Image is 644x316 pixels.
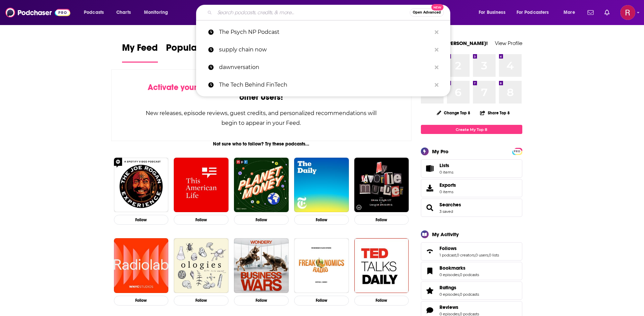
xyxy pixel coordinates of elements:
[421,179,522,197] a: Exports
[114,238,169,293] a: Radiolab
[488,253,489,257] span: ,
[144,8,168,17] span: Monitoring
[439,162,449,168] span: Lists
[456,253,457,257] span: ,
[219,23,431,41] p: The Psych NP Podcast
[112,7,135,18] a: Charts
[111,141,412,147] div: Not sure who to follow? Try these podcasts...
[234,158,289,212] img: Planet Money
[564,8,575,17] span: More
[84,8,104,17] span: Podcasts
[234,215,289,225] button: Follow
[439,162,453,168] span: Lists
[439,304,458,310] span: Reviews
[439,182,456,188] span: Exports
[439,202,461,208] a: Searches
[423,247,437,256] a: Follows
[114,215,169,225] button: Follow
[517,8,549,17] span: For Podcasters
[513,149,521,154] a: PRO
[432,148,449,155] div: My Pro
[148,82,217,92] span: Activate your Feed
[114,158,169,212] img: The Joe Rogan Experience
[423,306,437,315] a: Reviews
[354,158,409,212] img: My Favorite Murder with Karen Kilgariff and Georgia Hardstark
[174,296,229,306] button: Follow
[174,215,229,225] button: Follow
[423,183,437,193] span: Exports
[421,125,522,134] a: Create My Top 8
[114,296,169,306] button: Follow
[620,5,635,20] button: Show profile menu
[234,296,289,306] button: Follow
[439,170,453,175] span: 0 items
[620,5,635,20] span: Logged in as rebeccaagurto
[166,42,223,58] span: Popular Feed
[174,158,229,212] img: This American Life
[439,272,459,277] a: 0 episodes
[421,262,522,280] span: Bookmarks
[354,238,409,293] img: TED Talks Daily
[439,265,466,271] span: Bookmarks
[439,292,459,297] a: 0 episodes
[196,23,450,41] a: The Psych NP Podcast
[439,304,479,310] a: Reviews
[354,296,409,306] button: Follow
[421,281,522,300] span: Ratings
[423,286,437,295] a: Ratings
[439,285,479,291] a: Ratings
[513,149,521,154] span: PRO
[432,231,459,238] div: My Activity
[439,245,457,251] span: Follows
[495,40,522,46] a: View Profile
[475,253,475,257] span: ,
[602,7,612,18] a: Show notifications dropdown
[234,238,289,293] img: Business Wars
[423,266,437,276] a: Bookmarks
[215,7,410,18] input: Search podcasts, credits, & more...
[421,199,522,217] span: Searches
[219,76,431,94] p: The Tech Behind FinTech
[439,285,456,291] span: Ratings
[174,238,229,293] img: Ologies with Alie Ward
[196,41,450,59] a: supply chain now
[512,7,559,18] button: open menu
[439,253,456,257] a: 1 podcast
[460,272,479,277] a: 0 podcasts
[479,8,505,17] span: For Business
[145,108,378,128] div: New releases, episode reviews, guest credits, and personalized recommendations will begin to appe...
[433,109,475,117] button: Change Top 8
[457,253,475,257] a: 0 creators
[423,203,437,212] a: Searches
[5,6,70,19] img: Podchaser - Follow, Share and Rate Podcasts
[439,189,456,194] span: 0 items
[294,238,349,293] a: Freakonomics Radio
[480,106,510,119] button: Share Top 8
[196,59,450,76] a: dawnversation
[585,7,596,18] a: Show notifications dropdown
[413,11,441,14] span: Open Advanced
[489,253,499,257] a: 0 lists
[474,7,514,18] button: open menu
[620,5,635,20] img: User Profile
[219,41,431,59] p: supply chain now
[410,8,444,17] button: Open AdvancedNew
[122,42,158,58] span: My Feed
[79,7,113,18] button: open menu
[459,292,460,297] span: ,
[460,292,479,297] a: 0 podcasts
[354,215,409,225] button: Follow
[423,164,437,173] span: Lists
[196,76,450,94] a: The Tech Behind FinTech
[139,7,177,18] button: open menu
[459,272,460,277] span: ,
[294,215,349,225] button: Follow
[421,159,522,178] a: Lists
